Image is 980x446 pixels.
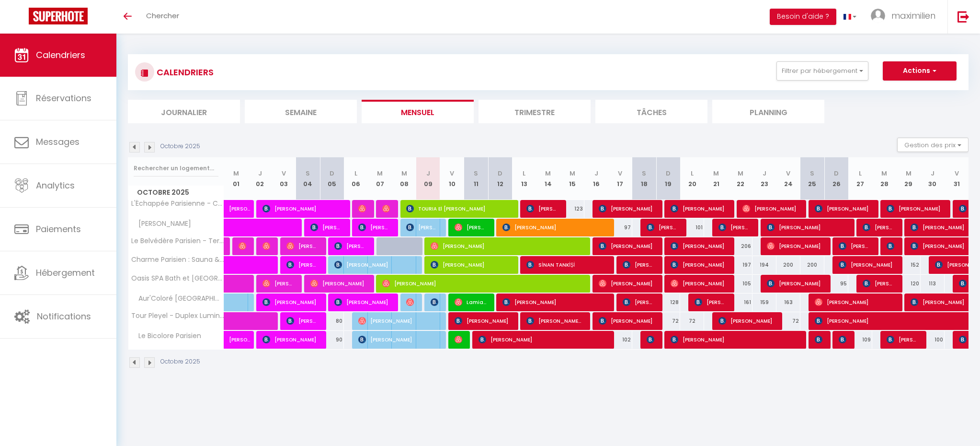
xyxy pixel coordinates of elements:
[392,157,416,200] th: 08
[368,157,392,200] th: 07
[248,157,272,200] th: 02
[608,331,632,349] div: 102
[680,157,704,200] th: 20
[258,169,262,178] abbr: J
[859,169,862,178] abbr: L
[526,200,558,218] span: [PERSON_NAME]
[296,157,320,200] th: 04
[728,256,752,274] div: 197
[623,256,655,274] span: [PERSON_NAME]
[656,312,680,330] div: 72
[595,100,707,123] li: Tâches
[763,169,766,178] abbr: J
[599,274,655,293] span: [PERSON_NAME]
[671,256,727,274] span: [PERSON_NAME]
[921,275,945,293] div: 113
[310,218,342,236] span: [PERSON_NAME] [PERSON_NAME]
[680,312,704,330] div: 72
[334,256,414,274] span: [PERSON_NAME]
[224,331,248,349] a: [PERSON_NAME]
[848,331,872,349] div: 109
[382,274,582,293] span: [PERSON_NAME]
[130,219,194,229] span: [PERSON_NAME]
[671,330,798,349] span: [PERSON_NAME]
[160,142,200,151] p: Octobre 2025
[691,169,694,178] abbr: L
[431,256,511,274] span: [PERSON_NAME]
[839,330,847,349] span: Fabienne Et [PERSON_NAME] Zouad
[666,169,671,178] abbr: D
[498,169,502,178] abbr: D
[671,200,727,218] span: [PERSON_NAME]
[712,100,824,123] li: Planning
[320,157,344,200] th: 05
[608,157,632,200] th: 17
[320,312,344,330] div: 80
[680,219,704,236] div: 101
[718,218,751,236] span: [PERSON_NAME]
[502,218,606,236] span: [PERSON_NAME]
[334,293,390,311] span: [PERSON_NAME]
[599,312,655,330] span: [PERSON_NAME]
[911,237,977,255] span: [PERSON_NAME]
[891,10,935,22] span: maximilien
[824,157,848,200] th: 26
[752,256,776,274] div: 194
[815,330,823,349] span: Fabienne Et [PERSON_NAME] Zouad
[728,237,752,255] div: 206
[286,256,319,274] span: [PERSON_NAME]
[37,310,91,322] span: Notifications
[752,157,776,200] th: 23
[931,169,934,178] abbr: J
[229,326,251,344] span: [PERSON_NAME]
[839,237,871,255] span: [PERSON_NAME]
[130,275,226,282] span: Oasis SPA Bath et [GEOGRAPHIC_DATA]
[330,169,334,178] abbr: D
[776,293,800,311] div: 163
[921,331,945,349] div: 100
[957,11,969,23] img: logout
[310,274,366,293] span: [PERSON_NAME]
[286,312,319,330] span: [PERSON_NAME]
[767,218,847,236] span: [PERSON_NAME]
[671,274,727,293] span: [PERSON_NAME]
[906,169,912,178] abbr: M
[29,8,88,24] img: Super Booking
[479,100,591,123] li: Trimestre
[431,237,582,255] span: [PERSON_NAME]
[272,157,296,200] th: 03
[742,200,798,218] span: [PERSON_NAME]
[224,237,229,256] a: [PERSON_NAME]
[128,100,240,123] li: Journalier
[36,267,95,279] span: Hébergement
[128,186,224,200] span: Octobre 2025
[896,275,920,293] div: 120
[130,200,226,207] span: L'Échappée Parisienne - Canal [GEOGRAPHIC_DATA]
[464,157,488,200] th: 11
[704,157,728,200] th: 21
[883,61,957,81] button: Actions
[479,330,606,349] span: [PERSON_NAME]
[897,138,969,152] button: Gestion des prix
[455,330,463,349] span: [PERSON_NAME]
[130,237,226,245] span: Le Belvédère Parisien - Terrasse, Billard
[455,293,487,311] span: Lamia Kebabi
[770,9,836,25] button: Besoin d'aide ?
[334,237,366,255] span: [PERSON_NAME] [PERSON_NAME]
[887,200,943,218] span: [PERSON_NAME]
[599,200,655,218] span: [PERSON_NAME]
[130,256,226,263] span: Charme Parisien : Sauna & Jardin
[594,169,598,178] abbr: J
[262,237,271,255] span: [PERSON_NAME]
[416,157,440,200] th: 09
[306,169,310,178] abbr: S
[160,357,200,366] p: Octobre 2025
[512,157,536,200] th: 13
[134,160,218,177] input: Rechercher un logement...
[488,157,512,200] th: 12
[599,237,655,255] span: [PERSON_NAME]
[608,219,632,236] div: 97
[245,100,357,123] li: Semaine
[440,157,464,200] th: 10
[815,293,895,311] span: [PERSON_NAME]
